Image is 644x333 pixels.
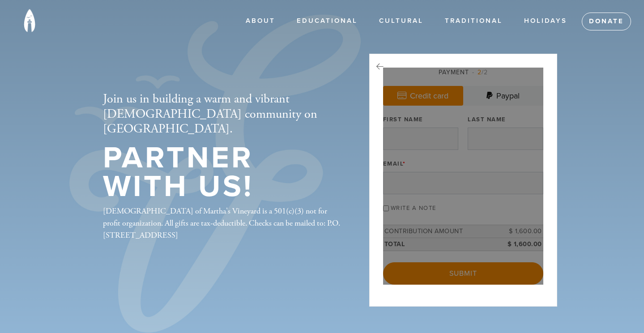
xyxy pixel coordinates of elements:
a: Holidays [517,13,574,30]
h2: Join us in building a warm and vibrant [DEMOGRAPHIC_DATA] community on [GEOGRAPHIC_DATA]. [103,92,340,137]
a: Cultural [372,13,430,30]
a: Traditional [438,13,509,30]
img: Chabad-on-the-Vineyard---Flame-ICON.png [13,4,46,37]
div: [DEMOGRAPHIC_DATA] of Martha's Vineyard is a 501(c)(3) not for profit organization. All gifts are... [103,205,340,241]
a: Educational [290,13,364,30]
a: ABOUT [239,13,282,30]
a: Donate [582,13,631,30]
h1: Partner with us! [103,144,340,201]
